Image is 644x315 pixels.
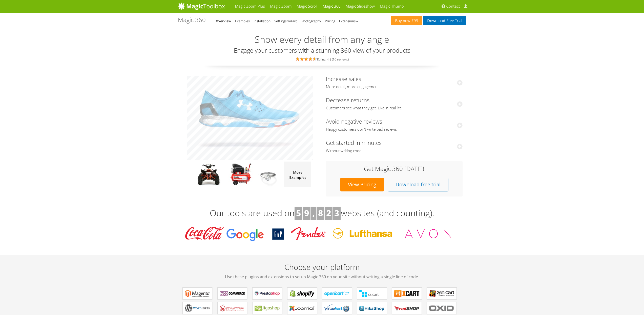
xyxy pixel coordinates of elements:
b: Magic 360 for Jigoshop [255,304,280,312]
h2: Show every detail from any angle [178,34,466,45]
b: Magic 360 for Shopify [289,290,315,297]
a: Magic 360 for Magento [182,287,212,300]
span: Contact [446,4,460,9]
a: Magic 360 for Joomla [287,302,317,314]
a: Magic 360 for OpenCart [322,287,352,300]
a: DownloadFree Trial [423,16,466,25]
a: Magic 360 for WooCommerce [217,287,247,300]
img: MagicToolbox.com - Image tools for your website [178,2,225,10]
a: Magic 360 for redSHOP [392,302,422,314]
a: Decrease returnsCustomers see what they get. Like in real life [326,96,463,111]
b: Magic 360 for OXID [429,304,454,312]
b: Magic 360 for WooCommerce [220,290,245,297]
b: 8 [318,207,323,219]
span: Use these plugins and extensions to setup Magic 360 on your site without writing a single line of... [178,274,466,280]
h1: Magic 360 [178,16,206,23]
a: Pricing [325,19,335,23]
img: more magic 360 demos [284,162,311,187]
a: Magic 360 for VirtueMart [322,302,352,314]
a: Magic 360 for WordPress [182,302,212,314]
a: Examples [235,19,250,23]
a: Magic 360 for HikaShop [357,302,387,314]
a: Get started in minutesWithout writing code [326,139,463,153]
b: Magic 360 for HikaShop [359,304,385,312]
b: Magic 360 for VirtueMart [324,304,350,312]
span: £99 [410,19,418,23]
h3: Get Magic 360 [DATE]! [331,165,458,172]
a: Overview [216,19,232,23]
a: Settings wizard [274,19,298,23]
span: Without writing code [326,148,463,153]
a: Magic 360 for OXID [427,302,457,314]
a: Magic 360 for Jigoshop [252,302,282,314]
a: Photography [301,19,321,23]
h2: Choose your platform [178,263,466,280]
b: , [312,207,315,219]
span: Happy customers don't write bad reviews [326,127,463,132]
b: Magic 360 for OpenCart [324,290,350,297]
a: Extensions [339,19,358,23]
span: More detail, more engagement. [326,84,463,89]
b: Magic 360 for X-Cart [394,290,420,297]
a: Magic 360 for X-Cart [392,287,422,300]
b: 3 [334,207,339,219]
b: 9 [304,207,309,219]
b: 2 [326,207,331,219]
h3: Engage your customers with a stunning 360 view of your products [178,47,466,54]
img: Magic Toolbox Customers [182,225,463,243]
a: 16 reviews [333,57,348,62]
b: Magic 360 for redSHOP [394,304,420,312]
b: Magic 360 for Magento [185,290,210,297]
a: View Pricing [340,178,384,191]
b: Magic 360 for CS-Cart [359,290,385,297]
h3: Our tools are used on websites (and counting). [178,207,466,220]
b: Magic 360 for Joomla [289,304,315,312]
a: Magic 360 for Zen Cart [427,287,457,300]
b: Magic 360 for PrestaShop [255,290,280,297]
span: Free Trial [445,19,462,23]
b: Magic 360 for Zen Cart [429,290,454,297]
b: Magic 360 for WP e-Commerce [220,304,245,312]
a: Magic 360 for Shopify [287,287,317,300]
b: Magic 360 for WordPress [185,304,210,312]
a: Increase salesMore detail, more engagement. [326,75,463,89]
a: Buy now£99 [391,16,422,25]
div: Rating: 4.8 ( ) [178,56,466,62]
a: Avoid negative reviewsHappy customers don't write bad reviews [326,117,463,132]
b: 5 [296,207,301,219]
a: Magic 360 for PrestaShop [252,287,282,300]
a: Magic 360 for CS-Cart [357,287,387,300]
a: Download free trial [388,178,448,191]
span: Customers see what they get. Like in real life [326,106,463,111]
a: Installation [254,19,271,23]
a: Magic 360 for WP e-Commerce [217,302,247,314]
